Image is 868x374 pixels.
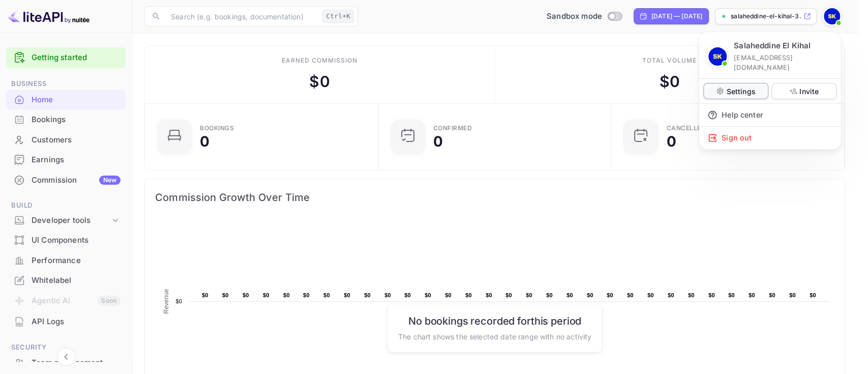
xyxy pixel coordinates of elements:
p: Settings [726,86,755,97]
p: Invite [799,86,819,97]
p: Salaheddine El Kihal [734,40,811,52]
img: Salaheddine El Kihal [708,47,727,66]
div: Help center [699,104,841,126]
div: Sign out [699,127,841,149]
p: [EMAIL_ADDRESS][DOMAIN_NAME] [734,53,832,72]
